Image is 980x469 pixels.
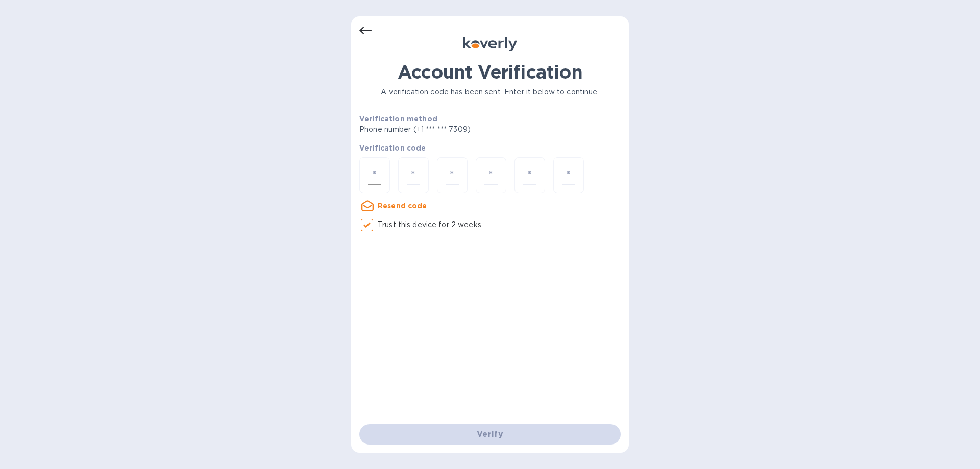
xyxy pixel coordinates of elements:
p: Trust this device for 2 weeks [378,219,481,230]
b: Verification method [359,115,437,123]
u: Resend code [378,202,427,210]
p: Phone number (+1 *** *** 7309) [359,124,549,135]
p: A verification code has been sent. Enter it below to continue. [359,87,621,97]
h1: Account Verification [359,61,621,83]
p: Verification code [359,143,621,153]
